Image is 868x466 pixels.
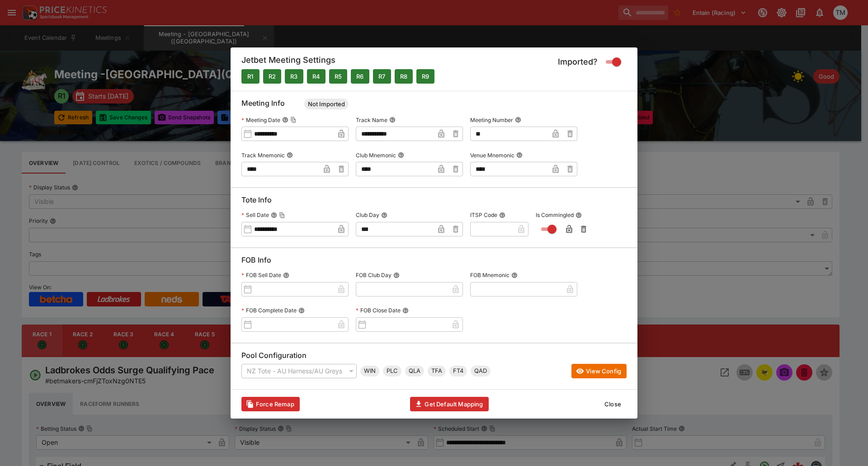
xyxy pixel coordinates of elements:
button: Mapped to M30 and Imported [416,69,434,84]
h5: Jetbet Meeting Settings [241,55,335,69]
p: Is Commingled [536,211,574,219]
button: Track Name [389,117,396,123]
button: Close [599,397,627,411]
button: Club Mnemonic [398,152,404,158]
div: Tote Pool Quaddie [471,366,491,377]
span: QLA [405,367,424,376]
button: Is Commingled [576,212,582,218]
button: Mapped to M30 and Imported [307,69,325,84]
div: Place [383,366,401,377]
p: ITSP Code [470,211,497,219]
div: Meeting Status [304,99,349,109]
h6: Meeting Info [241,99,627,113]
p: Track Mnemonic [241,151,285,159]
button: Club Day [381,212,387,218]
button: Mapped to M30 and Imported [395,69,413,84]
button: Track Mnemonic [287,152,293,158]
button: Venue Mnemonic [516,152,523,158]
div: NZ Tote - AU Harness/AU Greys [241,364,357,378]
p: FOB Close Date [356,306,401,314]
span: FT4 [449,367,467,376]
p: FOB Mnemonic [470,271,509,279]
p: Meeting Date [241,116,280,124]
span: WIN [360,367,379,376]
h6: Pool Configuration [241,351,627,364]
button: FOB Sell Date [283,272,289,278]
button: Clears data required to update with latest templates [241,397,300,411]
button: Mapped to M30 and Imported [329,69,347,84]
div: Quinella [405,366,424,377]
button: ITSP Code [499,212,505,218]
p: Venue Mnemonic [470,151,514,159]
button: FOB Club Day [393,272,400,278]
p: FOB Sell Date [241,271,281,279]
span: TFA [428,367,446,376]
button: Mapped to M30 and Imported [285,69,303,84]
button: Copy To Clipboard [290,117,297,123]
h6: FOB Info [241,255,627,268]
button: FOB Close Date [402,307,409,314]
div: First Four [449,366,467,377]
h5: Imported? [558,56,598,67]
button: FOB Complete Date [298,307,305,314]
button: Get Default Mapping Info [410,397,488,411]
p: Meeting Number [470,116,513,124]
p: Track Name [356,116,387,124]
div: Win [360,366,379,377]
button: Copy To Clipboard [279,212,285,218]
button: Mapped to M30 and Imported [351,69,369,84]
h6: Tote Info [241,195,627,208]
button: FOB Mnemonic [511,272,518,278]
p: FOB Complete Date [241,306,297,314]
button: Sell DateCopy To Clipboard [271,212,277,218]
button: View Config [571,364,627,378]
button: Meeting DateCopy To Clipboard [282,117,288,123]
p: Club Day [356,211,379,219]
p: Sell Date [241,211,269,219]
span: PLC [383,367,401,376]
p: FOB Club Day [356,271,392,279]
p: Club Mnemonic [356,151,396,159]
button: Meeting Number [515,117,521,123]
span: QAD [471,367,491,376]
span: Not Imported [304,100,349,109]
button: Mapped to M30 and Imported [373,69,391,84]
button: Mapped to M30 and Imported [263,69,281,84]
div: Trifecta [428,366,446,377]
button: Mapped to M30 and Imported [241,69,259,84]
